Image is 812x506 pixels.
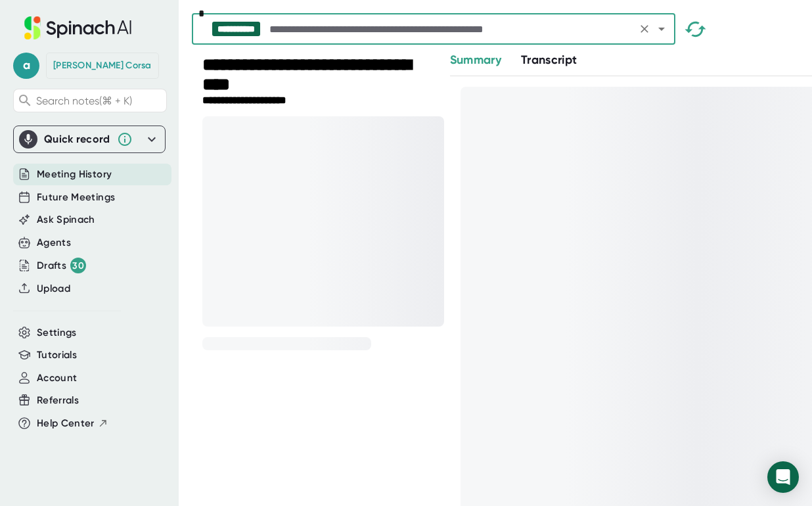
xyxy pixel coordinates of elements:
button: Future Meetings [37,190,115,205]
button: Upload [37,281,70,296]
span: Search notes (⌘ + K) [36,95,132,107]
div: Open Intercom Messenger [767,461,799,493]
div: Drafts [37,258,86,273]
button: Summary [450,51,501,69]
button: Agents [37,235,71,250]
span: Help Center [37,416,95,431]
button: Transcript [521,51,577,69]
button: Help Center [37,416,108,431]
div: Quick record [44,133,110,146]
span: Summary [450,53,501,67]
button: Account [37,371,77,386]
div: 30 [70,258,86,273]
button: Ask Spinach [37,212,95,227]
button: Meeting History [37,167,112,182]
button: Clear [635,20,654,38]
button: Open [652,20,671,38]
button: Drafts 30 [37,258,86,273]
div: Quick record [19,126,160,152]
button: Referrals [37,393,79,408]
button: Tutorials [37,348,77,363]
span: a [13,53,39,79]
span: Transcript [521,53,577,67]
div: Amy Corsa [53,60,152,72]
button: Settings [37,325,77,340]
